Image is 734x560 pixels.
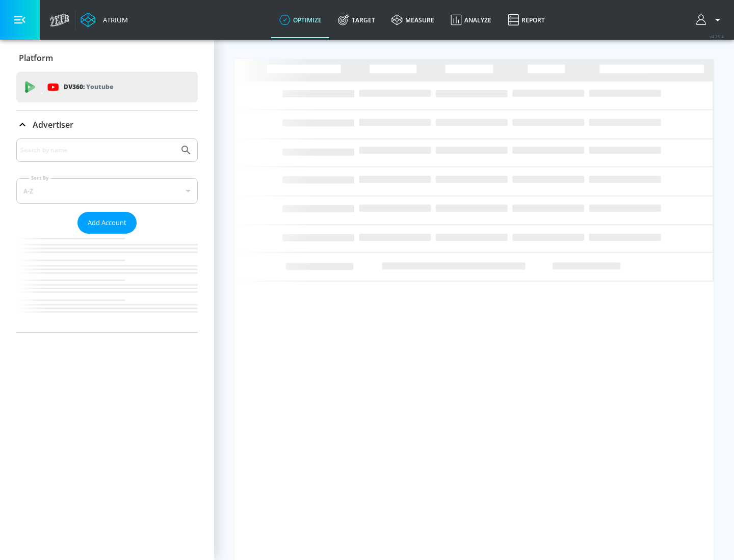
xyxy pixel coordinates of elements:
a: measure [383,2,442,38]
div: Platform [16,44,198,72]
a: Target [330,2,383,38]
div: Advertiser [16,138,198,332]
div: Advertiser [16,110,198,139]
span: Add Account [88,217,126,229]
p: Platform [19,52,53,64]
label: Sort By [29,175,51,181]
a: Report [500,2,553,38]
p: Advertiser [33,119,73,130]
div: Atrium [99,15,128,24]
div: A-Z [16,178,198,204]
input: Search by name [20,144,175,157]
a: Analyze [442,2,500,38]
p: DV360: [64,81,113,93]
a: optimize [271,2,330,38]
div: DV360: Youtube [16,72,198,102]
nav: list of Advertiser [16,234,198,332]
button: Add Account [77,212,137,234]
p: Youtube [86,81,113,92]
a: Atrium [81,12,128,27]
span: v 4.25.4 [710,34,724,39]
